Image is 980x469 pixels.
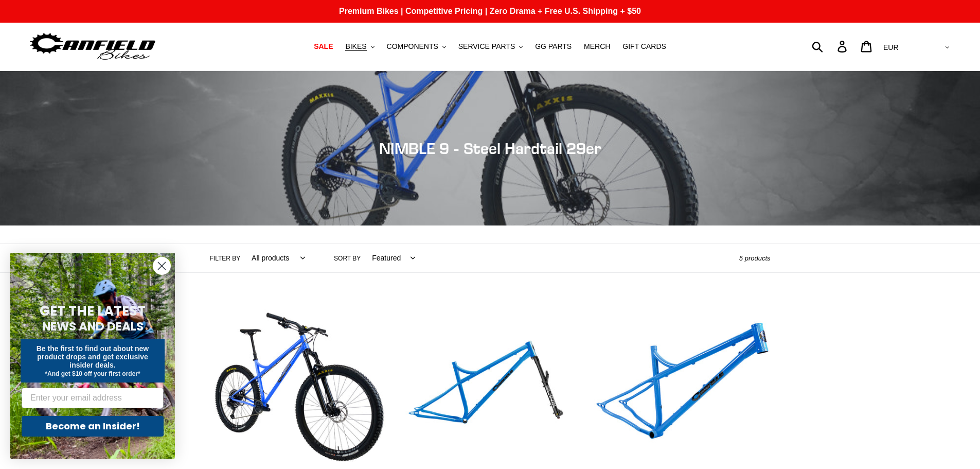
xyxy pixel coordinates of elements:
button: Close dialog [153,257,171,275]
span: SERVICE PARTS [458,42,515,51]
span: *And get $10 off your first order* [45,370,140,377]
span: MERCH [584,42,610,51]
input: Enter your email address [22,388,164,408]
label: Filter by [210,254,241,263]
span: GG PARTS [535,42,572,51]
button: COMPONENTS [382,40,451,54]
span: NEWS AND DEALS [42,318,144,335]
span: Be the first to find out about new product drops and get exclusive insider deals. [37,344,149,369]
span: GET THE LATEST [40,302,146,320]
a: GIFT CARDS [617,40,671,54]
a: MERCH [579,40,615,54]
span: GIFT CARDS [622,42,666,51]
span: NIMBLE 9 - Steel Hardtail 29er [379,139,601,158]
span: BIKES [345,42,366,51]
a: SALE [309,40,338,54]
label: Sort by [334,254,361,263]
input: Search [817,35,844,58]
span: SALE [314,42,333,51]
img: Canfield Bikes [28,30,157,63]
span: 5 products [739,254,771,262]
button: BIKES [340,40,379,54]
a: GG PARTS [530,40,577,54]
button: SERVICE PARTS [453,40,528,54]
button: Become an Insider! [22,416,164,437]
span: COMPONENTS [387,42,438,51]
